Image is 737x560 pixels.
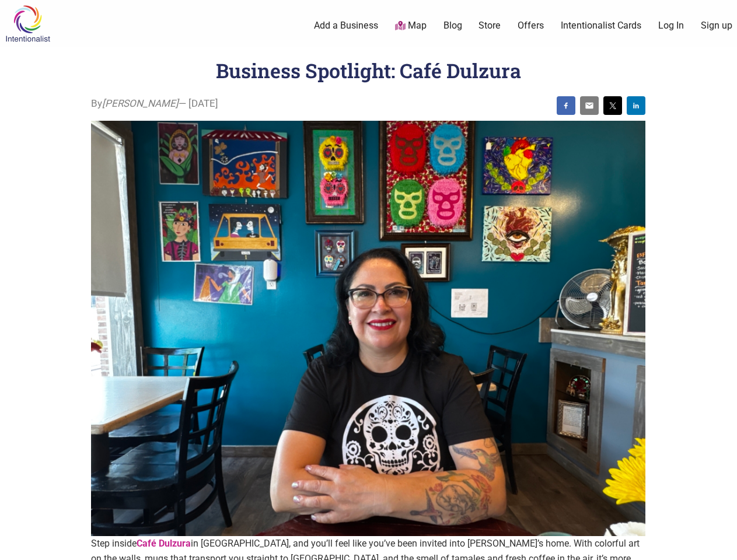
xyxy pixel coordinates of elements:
a: Log In [658,19,684,32]
a: Café Dulzura [137,538,191,549]
a: Intentionalist Cards [561,19,641,32]
a: Offers [518,19,544,32]
a: Map [395,19,427,33]
h1: Business Spotlight: Café Dulzura [216,57,521,83]
a: Sign up [701,19,732,32]
a: Add a Business [314,19,378,32]
img: email sharing button [585,101,594,110]
span: By — [DATE] [91,96,218,111]
a: Store [478,19,501,32]
img: linkedin sharing button [631,101,641,110]
img: twitter sharing button [608,101,617,110]
img: facebook sharing button [561,101,571,110]
a: Blog [443,19,462,32]
i: [PERSON_NAME] [102,97,179,109]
